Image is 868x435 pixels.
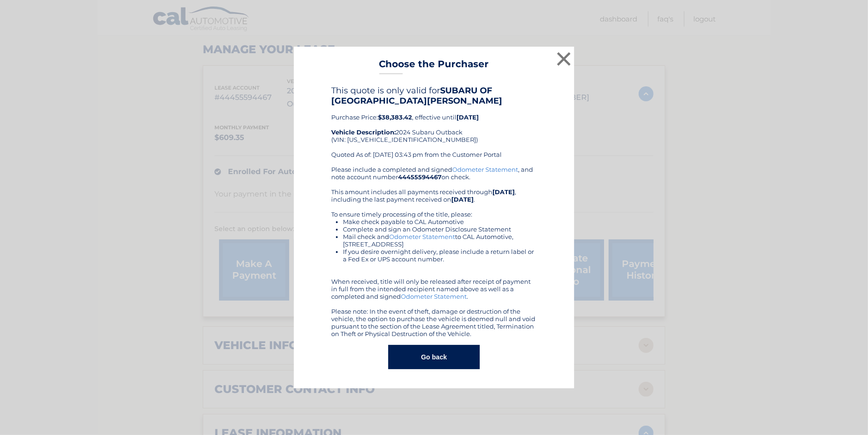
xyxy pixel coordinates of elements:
[331,85,537,106] h4: This quote is only valid for
[451,196,474,203] b: [DATE]
[401,293,467,300] a: Odometer Statement
[389,233,455,240] a: Odometer Statement
[343,218,537,225] li: Make check payable to CAL Automotive
[492,188,515,196] b: [DATE]
[343,233,537,248] li: Mail check and to CAL Automotive, [STREET_ADDRESS]
[379,58,489,75] h3: Choose the Purchaser
[452,166,518,173] a: Odometer Statement
[456,113,479,121] b: [DATE]
[331,85,537,166] div: Purchase Price: , effective until 2024 Subaru Outback (VIN: [US_VEHICLE_IDENTIFICATION_NUMBER]) Q...
[378,113,412,121] b: $38,383.42
[343,248,537,263] li: If you desire overnight delivery, please include a return label or a Fed Ex or UPS account number.
[331,128,396,136] strong: Vehicle Description:
[331,85,502,106] b: SUBARU OF [GEOGRAPHIC_DATA][PERSON_NAME]
[343,225,537,233] li: Complete and sign an Odometer Disclosure Statement
[398,173,441,181] b: 44455594467
[555,49,573,68] button: ×
[331,166,537,337] div: Please include a completed and signed , and note account number on check. This amount includes al...
[388,345,479,369] button: Go back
